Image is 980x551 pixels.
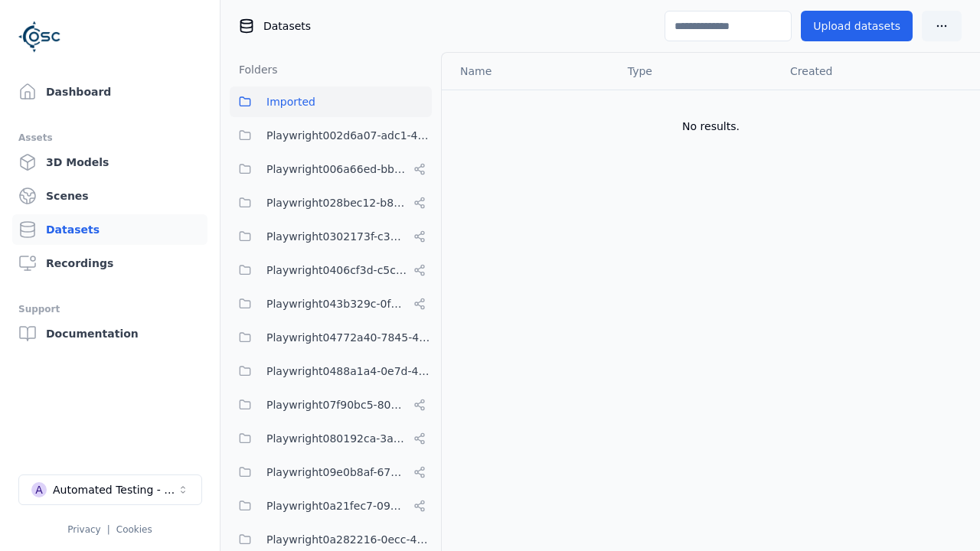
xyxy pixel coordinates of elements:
[442,90,980,163] td: No results.
[31,482,47,497] div: A
[266,530,432,549] span: Playwright0a282216-0ecc-4192-904d-1db5382f43aa
[266,362,432,380] span: Playwright0488a1a4-0e7d-4299-bdea-dd156cc484d6
[778,53,955,90] th: Created
[230,423,432,454] button: Playwright080192ca-3ab8-4170-8689-2c2dffafb10d
[230,289,432,319] button: Playwright043b329c-0fea-4eef-a1dd-c1b85d96f68d
[266,295,407,313] span: Playwright043b329c-0fea-4eef-a1dd-c1b85d96f68d
[230,86,432,117] button: Imported
[18,474,202,505] button: Select a workspace
[442,53,616,90] th: Name
[230,62,278,77] h3: Folders
[12,181,207,211] a: Scenes
[266,160,407,178] span: Playwright006a66ed-bbfa-4b84-a6f2-8b03960da6f1
[266,497,407,515] span: Playwright0a21fec7-093e-446e-ac90-feefe60349da
[18,129,201,147] div: Assets
[801,11,913,41] button: Upload datasets
[230,221,432,252] button: Playwright0302173f-c313-40eb-a2c1-2f14b0f3806f
[230,154,432,184] button: Playwright006a66ed-bbfa-4b84-a6f2-8b03960da6f1
[230,390,432,420] button: Playwright07f90bc5-80d1-4d58-862e-051c9f56b799
[266,328,432,347] span: Playwright04772a40-7845-40f2-bf94-f85d29927f9d
[230,255,432,285] button: Playwright0406cf3d-c5c6-4809-a891-d4d7aaf60441
[12,214,207,245] a: Datasets
[266,463,407,481] span: Playwright09e0b8af-6797-487c-9a58-df45af994400
[266,126,432,145] span: Playwright002d6a07-adc1-4c24-b05e-c31b39d5c727
[266,261,407,279] span: Playwright0406cf3d-c5c6-4809-a891-d4d7aaf60441
[266,227,407,246] span: Playwright0302173f-c313-40eb-a2c1-2f14b0f3806f
[616,53,778,90] th: Type
[266,93,315,111] span: Imported
[12,318,207,349] a: Documentation
[230,457,432,487] button: Playwright09e0b8af-6797-487c-9a58-df45af994400
[230,322,432,353] button: Playwright04772a40-7845-40f2-bf94-f85d29927f9d
[12,77,207,107] a: Dashboard
[18,300,201,318] div: Support
[263,18,311,34] span: Datasets
[266,194,407,212] span: Playwright028bec12-b853-4041-8716-f34111cdbd0b
[230,120,432,151] button: Playwright002d6a07-adc1-4c24-b05e-c31b39d5c727
[67,524,100,535] a: Privacy
[107,524,110,535] span: |
[266,429,407,448] span: Playwright080192ca-3ab8-4170-8689-2c2dffafb10d
[230,187,432,218] button: Playwright028bec12-b853-4041-8716-f34111cdbd0b
[18,15,61,58] img: Logo
[53,482,177,497] div: Automated Testing - Playwright
[116,524,152,535] a: Cookies
[230,491,432,521] button: Playwright0a21fec7-093e-446e-ac90-feefe60349da
[266,396,407,414] span: Playwright07f90bc5-80d1-4d58-862e-051c9f56b799
[230,356,432,386] button: Playwright0488a1a4-0e7d-4299-bdea-dd156cc484d6
[12,147,207,178] a: 3D Models
[12,248,207,279] a: Recordings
